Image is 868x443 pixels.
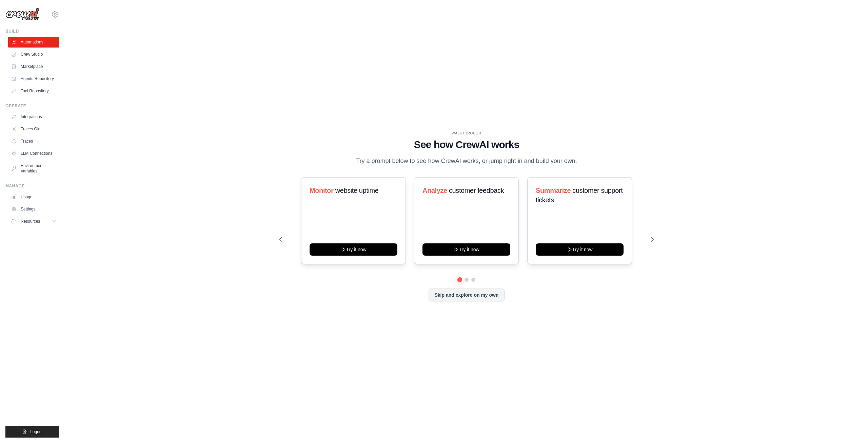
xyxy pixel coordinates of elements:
span: Logout [30,429,43,435]
a: Traces [8,136,59,147]
span: website uptime [335,187,379,194]
h1: See how CrewAI works [279,139,654,151]
button: Resources [8,216,59,227]
a: Environment Variables [8,160,59,177]
div: Manage [5,183,59,189]
a: Settings [8,204,59,215]
a: Crew Studio [8,49,59,60]
a: Tool Repository [8,86,59,96]
a: Integrations [8,111,59,122]
a: Automations [8,37,59,48]
button: Try it now [536,243,624,256]
span: Analyze [422,187,447,194]
a: LLM Connections [8,148,59,159]
div: WALKTHROUGH [279,131,654,136]
span: Resources [21,219,40,224]
button: Try it now [422,243,510,256]
p: Try a prompt below to see how CrewAI works, or jump right in and build your own. [353,156,580,166]
a: Usage [8,191,59,202]
span: customer support tickets [536,187,623,204]
div: Operate [5,103,59,109]
span: customer feedback [449,187,504,194]
img: Logo [5,8,39,21]
a: Marketplace [8,61,59,72]
a: Traces Old [8,124,59,134]
button: Logout [5,426,59,438]
a: Agents Repository [8,73,59,84]
span: Summarize [536,187,571,194]
span: Monitor [310,187,334,194]
button: Try it now [310,243,397,256]
div: Build [5,29,59,34]
button: Skip and explore on my own [429,289,504,301]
